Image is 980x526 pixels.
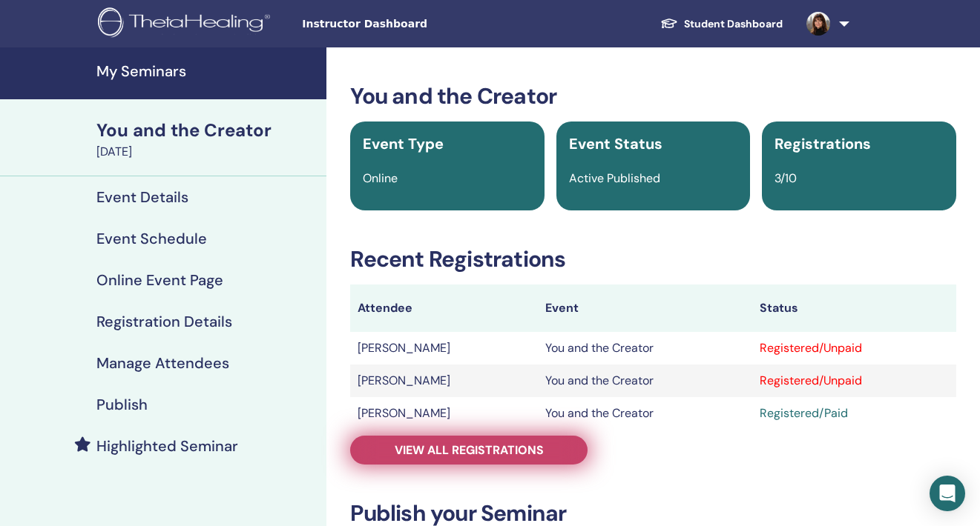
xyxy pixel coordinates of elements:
td: You and the Creator [538,332,752,364]
h4: Publish [96,396,148,413]
h3: Recent Registrations [350,246,956,273]
td: [PERSON_NAME] [350,332,537,364]
span: Event Type [363,134,444,153]
span: Instructor Dashboard [302,16,524,32]
th: Status [752,284,956,332]
h3: You and the Creator [350,83,956,110]
h4: My Seminars [96,62,318,80]
h4: Event Schedule [96,230,207,247]
h4: Online Event Page [96,271,223,289]
td: [PERSON_NAME] [350,364,537,397]
span: Active Published [569,170,660,186]
td: [PERSON_NAME] [350,397,537,430]
h4: Registration Details [96,313,232,330]
div: Registered/Unpaid [760,339,949,357]
h4: Event Details [96,188,188,206]
a: Student Dashboard [648,10,795,38]
span: Online [363,170,398,186]
img: graduation-cap-white.svg [660,17,678,30]
th: Attendee [350,284,537,332]
td: You and the Creator [538,364,752,397]
div: Open Intercom Messenger [930,476,965,511]
img: logo.png [98,7,275,41]
a: View all registrations [350,436,588,465]
td: You and the Creator [538,397,752,430]
h4: Manage Attendees [96,354,229,372]
img: default.jpg [806,12,830,36]
a: You and the Creator[DATE] [88,118,326,161]
div: Registered/Paid [760,405,949,422]
span: 3/10 [775,170,797,186]
span: View all registrations [395,442,544,458]
div: Registered/Unpaid [760,372,949,390]
div: [DATE] [96,143,318,161]
th: Event [538,284,752,332]
div: You and the Creator [96,118,318,143]
h4: Highlighted Seminar [96,437,238,455]
span: Registrations [775,134,871,153]
span: Event Status [569,134,662,153]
